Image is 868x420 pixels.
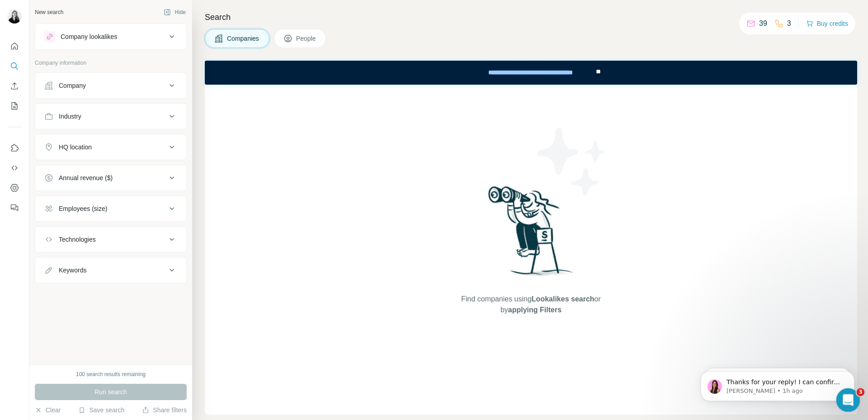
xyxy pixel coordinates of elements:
span: Companies [227,34,260,43]
button: Dashboard [7,180,22,196]
img: Surfe Illustration - Woman searching with binoculars [484,184,578,285]
button: Company lookalikes [35,26,186,48]
button: Share filters [142,406,187,415]
button: Use Surfe on LinkedIn [7,140,22,156]
button: Annual revenue ($) [35,167,186,189]
span: Find companies using or by [458,294,603,315]
button: Use Surfe API [7,160,22,176]
div: Company [59,81,86,90]
button: My lists [7,98,22,114]
button: Hide [157,5,192,19]
button: Company [35,75,186,96]
p: 3 [787,18,791,29]
span: People [296,34,317,43]
button: Save search [78,406,124,415]
button: Search [7,58,22,74]
span: Lookalikes search [532,295,594,303]
button: Technologies [35,229,186,250]
div: Annual revenue ($) [59,173,113,182]
button: Employees (size) [35,198,186,220]
button: Feedback [7,200,22,216]
span: applying Filters [508,306,561,314]
div: Company lookalikes [61,32,117,41]
button: Clear [35,406,61,415]
span: 3 [857,388,865,396]
h4: Search [205,11,857,24]
button: Quick start [7,38,22,54]
img: Surfe Illustration - Stars [531,121,613,202]
p: Message from Aurélie, sent 1h ago [39,35,156,43]
span: Thanks for your reply! I can confirm that your account is now activated. You should've received o... [39,26,154,159]
button: Industry [35,105,186,127]
button: Buy credits [806,17,848,30]
div: 100 search results remaining [76,370,146,378]
button: Enrich CSV [7,78,22,94]
iframe: Intercom live chat [836,388,860,412]
div: New search [35,8,63,16]
p: Company information [35,59,187,67]
div: Employees (size) [59,204,107,213]
div: Technologies [59,235,96,244]
iframe: Banner [205,61,857,85]
div: Keywords [59,266,86,275]
button: Keywords [35,259,186,281]
img: Avatar [7,9,22,24]
div: Industry [59,112,81,121]
p: 39 [759,18,767,29]
div: HQ location [59,143,92,152]
iframe: Intercom notifications message [687,352,868,415]
button: HQ location [35,136,186,158]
